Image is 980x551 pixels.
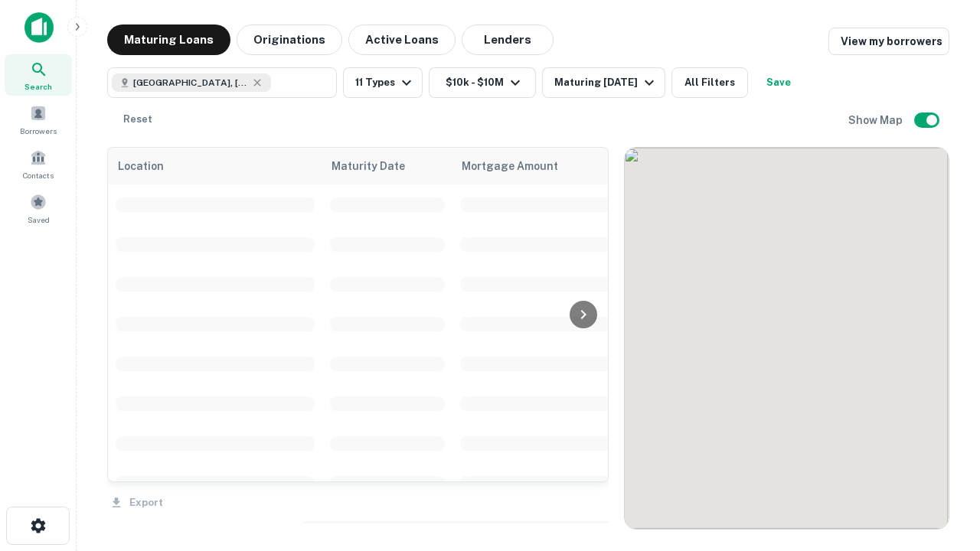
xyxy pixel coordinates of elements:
[24,80,52,93] span: Search
[113,104,162,135] button: Reset
[20,125,57,137] span: Borrowers
[23,169,54,181] span: Contacts
[117,157,164,175] span: Location
[5,143,72,184] a: Contacts
[322,148,452,184] th: Maturity Date
[671,67,748,98] button: All Filters
[28,214,50,226] span: Saved
[462,157,578,175] span: Mortgage Amount
[108,148,322,184] th: Location
[332,157,425,175] span: Maturity Date
[5,187,72,229] a: Saved
[24,12,54,43] img: capitalize-icon.png
[237,24,342,55] button: Originations
[625,148,949,529] div: 0 0
[133,76,248,90] span: [GEOGRAPHIC_DATA], [GEOGRAPHIC_DATA]
[5,54,72,96] a: Search
[542,67,665,98] button: Maturing [DATE]
[903,380,980,453] iframe: Chat Widget
[754,67,803,98] button: Save your search to get updates of matches that match your search criteria.
[5,99,72,140] a: Borrowers
[462,24,554,55] button: Lenders
[107,24,230,55] button: Maturing Loans
[348,24,456,55] button: Active Loans
[554,73,658,92] div: Maturing [DATE]
[828,28,949,55] a: View my borrowers
[452,148,621,184] th: Mortgage Amount
[343,67,423,98] button: 11 Types
[848,112,905,129] h6: Show Map
[429,67,536,98] button: $10k - $10M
